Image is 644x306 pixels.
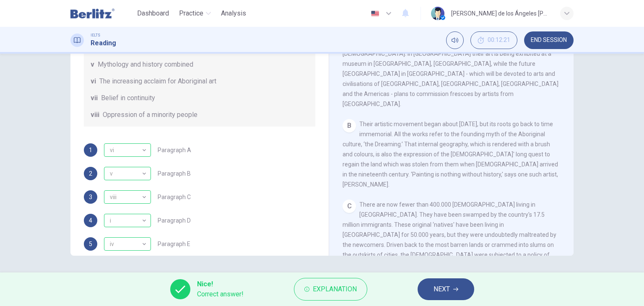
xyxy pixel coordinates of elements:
span: 2 [89,171,92,176]
span: Practice [179,8,203,18]
span: Analysis [221,8,246,18]
button: Explanation [294,278,367,301]
span: vi [91,76,96,86]
div: B [343,119,356,132]
span: 1 [89,147,92,153]
span: Their artistic movement began about [DATE], but its roots go back to time immemorial. All the wor... [343,121,558,188]
div: C [343,200,356,213]
span: Oppression of a minority people [103,110,197,120]
button: Analysis [218,6,249,21]
span: NEXT [434,283,450,295]
div: vii [104,256,148,280]
div: iv [104,232,148,256]
div: viii [104,185,148,209]
span: 4 [89,218,92,223]
img: en [370,10,380,17]
span: Paragraph B [158,171,191,176]
span: There are now fewer than 400.000 [DEMOGRAPHIC_DATA] living in [GEOGRAPHIC_DATA]. They have been s... [343,201,558,288]
div: vi [104,143,151,157]
span: The increasing acclaim for Aboriginal art [99,76,216,86]
button: NEXT [418,278,474,300]
div: v [104,167,151,180]
div: Mute [446,31,464,49]
span: 00:12:21 [488,37,510,44]
img: Berlitz Latam logo [70,5,114,22]
div: viii [104,190,151,204]
span: Dashboard [137,8,169,18]
span: 5 [89,241,92,247]
button: Dashboard [134,6,172,21]
div: [PERSON_NAME] de los Ángeles [PERSON_NAME] [451,8,550,18]
span: Paragraph D [158,218,191,223]
span: vii [91,93,98,103]
h1: Reading [91,38,116,48]
span: Paragraph C [158,194,191,200]
div: iv [104,237,151,251]
a: Berlitz Latam logo [70,5,134,22]
div: v [104,162,148,186]
div: i [104,209,148,233]
span: Correct answer! [197,289,244,299]
span: Nice! [197,279,244,289]
span: Paragraph E [158,241,190,247]
button: Practice [176,6,214,21]
span: v [91,60,94,70]
span: Paragraph A [158,147,191,153]
span: Belief in continuity [101,93,155,103]
span: Explanation [313,283,357,295]
div: Hide [470,31,517,49]
img: Profile picture [431,7,444,20]
span: IELTS [91,32,100,38]
span: END SESSION [531,37,567,44]
button: END SESSION [524,31,574,49]
span: viii [91,110,99,120]
button: 00:12:21 [470,31,517,49]
span: Mythology and history combined [98,60,193,70]
div: i [104,214,151,227]
span: 3 [89,194,92,200]
div: vi [104,138,148,162]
